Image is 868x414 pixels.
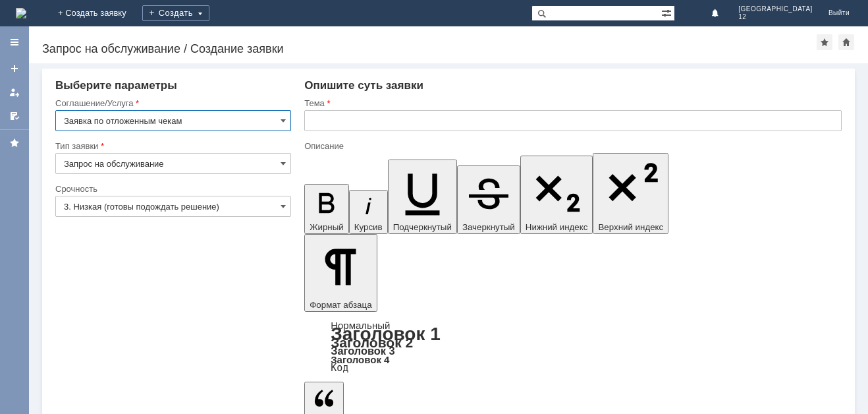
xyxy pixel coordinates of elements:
div: Описание [304,142,839,150]
a: Заголовок 1 [331,324,441,344]
span: Подчеркнутый [393,222,452,232]
button: Формат абзаца [304,234,377,312]
a: Заголовок 2 [331,335,413,350]
span: Нижний индекс [526,222,588,232]
button: Жирный [304,184,349,234]
span: Формат абзаца [310,300,371,310]
div: Сделать домашней страницей [838,34,854,50]
a: Создать заявку [4,58,25,79]
a: Нормальный [331,320,390,331]
a: Заголовок 4 [331,354,389,365]
button: Верхний индекс [593,153,668,234]
img: logo [16,8,26,18]
div: Запрос на обслуживание / Создание заявки [42,42,817,55]
a: Код [331,362,348,374]
span: Жирный [310,222,344,232]
button: Курсив [349,190,388,234]
div: Срочность [55,185,288,193]
div: Тип заявки [55,142,288,150]
span: Зачеркнутый [462,222,515,232]
span: Выберите параметры [55,79,177,92]
div: Формат абзаца [304,321,842,372]
div: Соглашение/Услуга [55,99,288,107]
a: Мои согласования [4,105,25,127]
span: 12 [738,13,813,21]
div: Добавить в избранное [817,34,832,50]
span: Опишите суть заявки [304,79,423,92]
a: Заголовок 3 [331,345,394,357]
button: Нижний индекс [520,156,593,234]
span: Расширенный поиск [661,6,674,18]
span: [GEOGRAPHIC_DATA] [738,5,813,13]
a: Перейти на домашнюю страницу [16,8,26,18]
div: Создать [142,5,209,21]
a: Мои заявки [4,82,25,103]
div: Тема [304,99,839,107]
button: Подчеркнутый [388,160,457,234]
button: Зачеркнутый [457,165,520,234]
span: Верхний индекс [598,222,663,232]
span: Курсив [354,222,383,232]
